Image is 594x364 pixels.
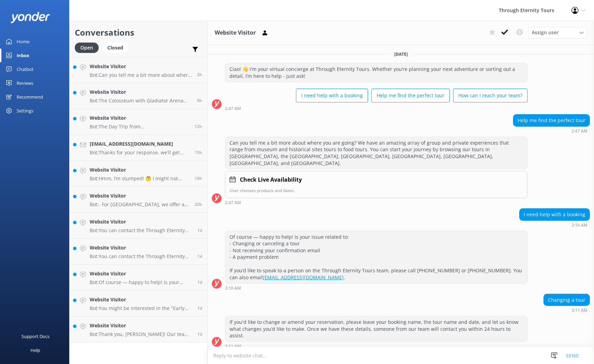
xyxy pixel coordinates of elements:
button: How can I reach your team? [453,89,528,102]
button: Help me find the perfect tour [371,89,450,102]
img: yonder-white-logo.png [10,12,50,23]
div: Help [30,343,40,357]
p: User chooses products and dates. [229,187,523,194]
span: Oct 09 2025 07:31am (UTC +02:00) Europe/Amsterdam [197,98,202,103]
strong: 3:11 AM [571,308,587,312]
h4: Check Live Availability [240,175,302,184]
span: Oct 08 2025 02:38am (UTC +02:00) Europe/Amsterdam [197,331,202,337]
a: Website VisitorBot:- For [GEOGRAPHIC_DATA], we offer a wide range of tours exploring the city's R... [70,187,207,213]
span: Oct 09 2025 04:03am (UTC +02:00) Europe/Amsterdam [195,124,202,129]
a: Closed [102,44,132,51]
h4: Website Visitor [90,296,192,303]
p: Bot: Thanks for your response, we'll get back to you as soon as we can during opening hours. [90,149,189,156]
h4: [EMAIL_ADDRESS][DOMAIN_NAME] [90,140,189,148]
div: Help me find the perfect tour [513,115,589,126]
span: Oct 08 2025 03:40pm (UTC +02:00) Europe/Amsterdam [197,253,202,259]
div: Support Docs [21,329,49,343]
p: Bot: You might be interested in the "Early Morning Vatican with Sistine Chapel Semi-Private Tour.... [90,305,192,311]
p: Bot: The Colosseum with Gladiator Arena Floor, Forum and [GEOGRAPHIC_DATA] Semi-Private Tour has ... [90,98,192,104]
h4: Website Visitor [90,322,192,329]
div: Oct 07 2025 02:47am (UTC +02:00) Europe/Amsterdam [513,128,590,133]
p: Bot: Hmm, I’m stumped! 🤔 I might not have the answer to that one, but our amazing team definitely... [90,175,189,182]
p: Bot: The Day Trip from [GEOGRAPHIC_DATA] to [GEOGRAPHIC_DATA] by Fast Train includes exploring th... [90,124,189,130]
div: Inbox [17,48,29,62]
a: Website VisitorBot:Of course — happy to help! Is your issue related to: - 🔄 Changing or canceling... [70,265,207,291]
span: Oct 08 2025 08:18pm (UTC +02:00) Europe/Amsterdam [195,201,202,207]
h4: Website Visitor [90,63,192,70]
a: [EMAIL_ADDRESS][DOMAIN_NAME] [263,274,344,281]
span: Oct 08 2025 07:49am (UTC +02:00) Europe/Amsterdam [197,305,202,311]
div: Settings [17,104,33,118]
a: [EMAIL_ADDRESS][DOMAIN_NAME]Bot:Thanks for your response, we'll get back to you as soon as we can... [70,135,207,161]
h4: Website Visitor [90,166,189,174]
button: I need help with a booking [296,89,368,102]
strong: 3:11 AM [225,344,241,348]
p: Bot: You can contact the Through Eternity Tours team at [PHONE_NUMBER] or [PHONE_NUMBER]. You can... [90,253,192,260]
p: Bot: You can contact the Through Eternity Tours team at [PHONE_NUMBER] or [PHONE_NUMBER]. You can... [90,227,192,234]
h2: Conversations [75,26,202,39]
p: Bot: Of course — happy to help! Is your issue related to: - 🔄 Changing or canceling a tour - 📧 No... [90,279,192,285]
span: Oct 08 2025 03:43pm (UTC +02:00) Europe/Amsterdam [197,227,202,233]
strong: 2:47 AM [571,129,587,133]
a: Website VisitorBot:You might be interested in the "Early Morning Vatican with Sistine Chapel Semi... [70,291,207,317]
div: Oct 07 2025 03:11am (UTC +02:00) Europe/Amsterdam [543,308,590,312]
p: Bot: Can you tell me a bit more about where you are going? We have an amazing array of group and ... [90,72,192,78]
span: Oct 09 2025 01:13am (UTC +02:00) Europe/Amsterdam [195,149,202,155]
div: Ciao! 👋 I'm your virtual concierge at Through Eternity Tours. Whether you’re planning your next a... [225,63,527,82]
p: Bot: - For [GEOGRAPHIC_DATA], we offer a wide range of tours exploring the city's Renaissance her... [90,201,189,208]
span: [DATE] [390,51,412,57]
h4: Website Visitor [90,88,192,96]
h4: Website Visitor [90,192,189,200]
div: Oct 07 2025 02:47am (UTC +02:00) Europe/Amsterdam [225,200,528,205]
a: Website VisitorBot:You can contact the Through Eternity Tours team at [PHONE_NUMBER] or [PHONE_NU... [70,239,207,265]
div: I need help with a booking [520,209,589,220]
span: Assign user [532,29,559,36]
strong: 3:10 AM [225,286,241,290]
div: If you'd like to change or amend your reservation, please leave your booking name, the tour name ... [225,316,527,342]
div: Of course — happy to help! Is your issue related to: - Changing or canceling a tour - Not receivi... [225,231,527,283]
div: Closed [102,43,128,53]
a: Website VisitorBot:Hmm, I’m stumped! 🤔 I might not have the answer to that one, but our amazing t... [70,161,207,187]
a: Website VisitorBot:The Colosseum with Gladiator Arena Floor, Forum and [GEOGRAPHIC_DATA] Semi-Pri... [70,83,207,109]
span: Oct 08 2025 10:48am (UTC +02:00) Europe/Amsterdam [197,279,202,285]
span: Oct 08 2025 09:03pm (UTC +02:00) Europe/Amsterdam [195,175,202,181]
div: Chatbot [17,62,34,76]
h3: Website Visitor [215,28,256,37]
div: Oct 07 2025 02:47am (UTC +02:00) Europe/Amsterdam [225,106,528,111]
div: Reviews [17,76,33,90]
strong: 3:10 AM [571,223,587,227]
a: Open [75,44,102,51]
a: Website VisitorBot:Thank you, [PERSON_NAME]! Our team will get back to you shortly. If you need f... [70,317,207,343]
a: Website VisitorBot:The Day Trip from [GEOGRAPHIC_DATA] to [GEOGRAPHIC_DATA] by Fast Train include... [70,109,207,135]
div: Oct 07 2025 03:10am (UTC +02:00) Europe/Amsterdam [519,222,590,227]
span: Oct 09 2025 02:03pm (UTC +02:00) Europe/Amsterdam [197,72,202,78]
div: Oct 07 2025 03:11am (UTC +02:00) Europe/Amsterdam [225,344,528,348]
h4: Website Visitor [90,114,189,122]
div: Home [17,35,29,48]
div: Changing a tour [544,294,589,306]
div: Open [75,43,99,53]
strong: 2:47 AM [225,107,241,111]
div: Oct 07 2025 03:10am (UTC +02:00) Europe/Amsterdam [225,285,528,290]
strong: 2:47 AM [225,201,241,205]
h4: Website Visitor [90,244,192,252]
div: Assign User [528,27,587,38]
p: Bot: Thank you, [PERSON_NAME]! Our team will get back to you shortly. If you need further assista... [90,331,192,337]
h4: Website Visitor [90,270,192,277]
a: Website VisitorBot:Can you tell me a bit more about where you are going? We have an amazing array... [70,57,207,83]
a: Website VisitorBot:You can contact the Through Eternity Tours team at [PHONE_NUMBER] or [PHONE_NU... [70,213,207,239]
div: Recommend [17,90,43,104]
h4: Website Visitor [90,218,192,226]
div: Can you tell me a bit more about where you are going? We have an amazing array of group and priva... [225,137,527,169]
